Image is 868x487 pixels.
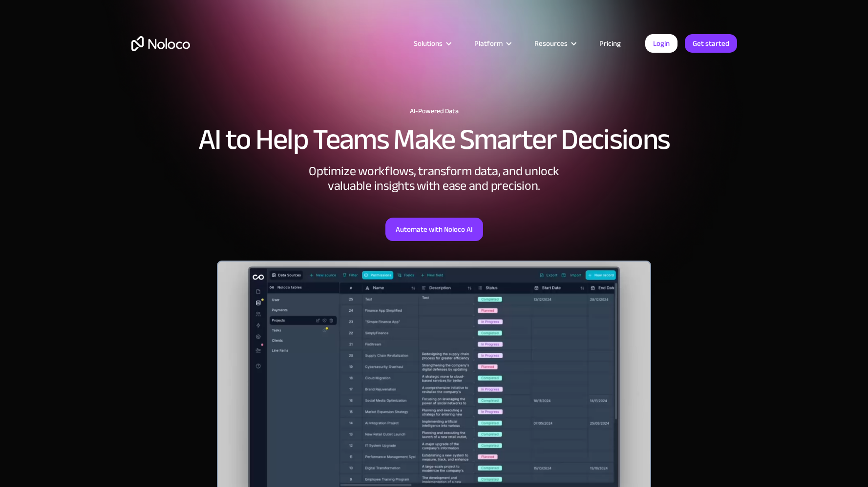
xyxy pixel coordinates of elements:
[131,125,737,154] h2: AI to Help Teams Make Smarter Decisions
[131,36,190,51] a: home
[587,37,633,50] a: Pricing
[462,37,522,50] div: Platform
[402,37,462,50] div: Solutions
[474,37,503,50] div: Platform
[534,37,568,50] div: Resources
[288,164,581,193] div: Optimize workflows, transform data, and unlock valuable insights with ease and precision.
[131,107,737,115] h1: AI-Powered Data
[385,218,483,241] a: Automate with Noloco AI
[685,34,737,53] a: Get started
[522,37,587,50] div: Resources
[645,34,677,53] a: Login
[414,37,443,50] div: Solutions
